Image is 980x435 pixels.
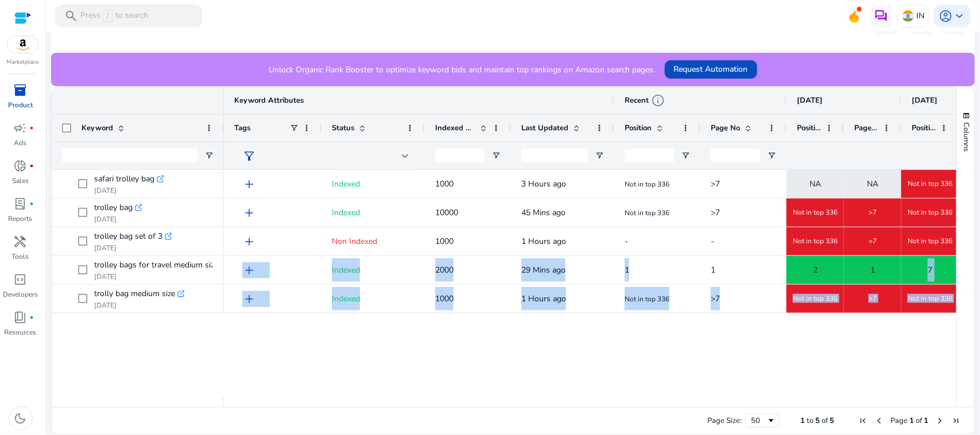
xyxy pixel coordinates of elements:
[751,415,766,426] div: 50
[711,178,720,189] span: >7
[521,265,565,275] span: 29 Mins ago
[64,9,78,23] span: search
[242,206,256,220] span: add
[869,294,877,303] span: >7
[80,10,148,22] p: Press to search
[854,123,878,133] span: Page No
[813,258,818,282] span: 2
[269,64,656,76] p: Unlock Organic Rank Booster to optimize keyword bids and maintain top rankings on Amazon search p...
[815,415,820,426] span: 5
[242,235,256,248] span: add
[869,208,877,217] span: >7
[793,236,838,246] span: Not in top 336
[858,416,867,425] div: First Page
[14,310,28,324] span: book_4
[711,265,715,275] span: 1
[924,415,928,426] span: 1
[12,176,29,186] p: Sales
[14,235,28,248] span: handyman
[435,178,454,189] span: 1000
[435,265,454,275] span: 2000
[521,236,566,247] span: 1 Hours ago
[793,208,838,217] span: Not in top 336
[745,414,780,428] div: Page Size
[62,149,197,162] input: Keyword Filter Input
[912,123,936,133] span: Position
[651,94,665,107] span: info
[14,138,27,148] p: Ads
[951,416,960,425] div: Last Page
[711,207,720,218] span: >7
[94,272,212,281] p: [DATE]
[94,243,172,253] p: [DATE]
[14,159,28,173] span: donut_small
[30,315,34,320] span: fiber_manual_record
[14,273,28,286] span: code_blocks
[665,60,757,79] button: Request Automation
[961,122,971,152] span: Columns
[711,123,740,133] span: Page No
[435,236,454,247] span: 1000
[625,94,665,107] div: Recent
[869,236,877,246] span: >7
[797,123,821,133] span: Position
[491,151,501,160] button: Open Filter Menu
[332,207,360,218] span: Indexed
[625,265,629,275] span: 1
[94,286,175,302] span: trolly bag medium size
[807,415,814,426] span: to
[242,263,256,277] span: add
[435,123,475,133] span: Indexed Products
[625,123,652,133] span: Position
[332,265,360,275] span: Indexed
[711,149,760,162] input: Page No Filter Input
[890,415,908,426] span: Page
[908,179,952,188] span: Not in top 336
[14,121,28,135] span: campaign
[14,197,28,211] span: lab_profile
[94,186,164,195] p: [DATE]
[707,415,742,426] div: Page Size:
[625,180,669,189] span: Not in top 336
[82,123,113,133] span: Keyword
[94,301,184,310] p: [DATE]
[94,200,133,216] span: trolley bag
[30,164,34,168] span: fiber_manual_record
[521,123,568,133] span: Last Updated
[908,294,952,303] span: Not in top 336
[912,95,938,106] span: [DATE]
[625,149,674,162] input: Position Filter Input
[625,208,669,218] span: Not in top 336
[909,415,914,426] span: 1
[797,95,823,106] span: [DATE]
[242,149,256,163] span: filter_alt
[625,294,669,304] span: Not in top 336
[332,123,354,133] span: Status
[521,178,566,189] span: 3 Hours ago
[5,327,37,337] p: Resources
[435,149,485,162] input: Indexed Products Filter Input
[830,415,834,426] span: 5
[867,172,878,196] span: NA
[711,293,720,304] span: >7
[908,208,952,217] span: Not in top 336
[822,415,828,426] span: of
[793,294,838,303] span: Not in top 336
[435,293,454,304] span: 1000
[234,95,304,106] span: Keyword Attributes
[952,9,966,23] span: keyboard_arrow_down
[332,293,360,304] span: Indexed
[916,6,924,26] p: IN
[595,151,604,160] button: Open Filter Menu
[908,236,952,246] span: Not in top 336
[681,151,690,160] button: Open Filter Menu
[674,63,748,75] span: Request Automation
[94,171,154,187] span: safari trolley bag
[242,177,256,191] span: add
[94,228,162,244] span: trolley bag set of 3
[939,9,952,23] span: account_circle
[332,178,360,189] span: Indexed
[625,236,628,247] span: -
[3,289,38,300] p: Developers
[14,411,28,425] span: dark_mode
